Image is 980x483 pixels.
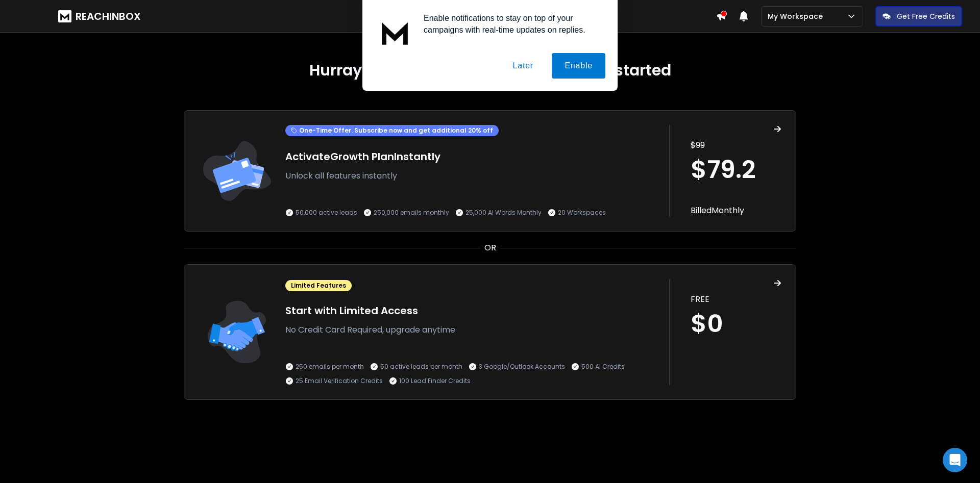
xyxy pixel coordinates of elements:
[415,12,605,36] div: Enable notifications to stay on top of your campaigns with real-time updates on replies.
[296,209,357,217] p: 50,000 active leads
[479,363,565,371] p: 3 Google/Outlook Accounts
[285,324,659,336] p: No Credit Card Required, upgrade anytime
[399,377,471,385] p: 100 Lead Finder Credits
[943,448,967,472] div: Open Intercom Messenger
[296,363,364,371] p: 250 emails per month
[691,293,781,306] p: FREE
[285,280,352,291] div: Limited Features
[552,53,605,79] button: Enable
[691,139,781,151] p: $ 99
[184,242,796,254] div: OR
[374,209,449,217] p: 250,000 emails monthly
[199,279,275,385] img: trail
[691,205,781,217] p: Billed Monthly
[558,209,606,217] p: 20 Workspaces
[296,377,383,385] p: 25 Email Verification Credits
[465,209,542,217] p: 25,000 AI Words Monthly
[285,303,659,318] h1: Start with Limited Access
[285,125,499,136] div: One-Time Offer. Subscribe now and get additional 20% off
[500,53,546,79] button: Later
[581,363,625,371] p: 500 AI Credits
[691,158,781,182] h1: $ 79.2
[380,363,462,371] p: 50 active leads per month
[199,125,275,217] img: trail
[375,12,415,53] img: notification icon
[285,170,659,182] p: Unlock all features instantly
[691,312,781,336] h1: $0
[285,149,659,164] h1: Activate Growth Plan Instantly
